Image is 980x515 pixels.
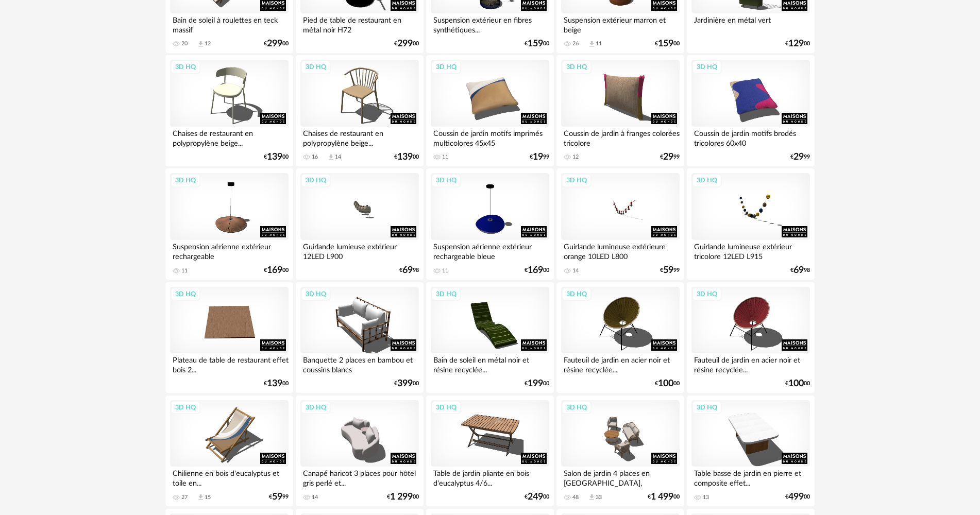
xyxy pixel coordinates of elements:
[525,267,549,274] div: € 00
[205,494,211,501] div: 15
[556,55,684,166] a: 3D HQ Coussin de jardin à franges colorées tricolore 12 €2999
[588,40,596,48] span: Download icon
[533,153,543,161] span: 19
[788,40,804,47] span: 129
[171,174,200,187] div: 3D HQ
[572,267,579,274] div: 14
[300,240,419,261] div: Guirlande lumieuse extérieur 12LED L900
[181,267,188,274] div: 11
[397,40,413,47] span: 299
[691,127,810,147] div: Coussin de jardin motifs brodés tricolores 60x40
[790,153,810,161] div: € 99
[691,13,810,34] div: Jardinière en métal vert
[528,493,543,501] span: 249
[300,467,419,487] div: Canapé haricot 3 places pour hôtel gris perlé et...
[170,240,289,261] div: Suspension aérienne extérieur rechargeable
[181,494,188,501] div: 27
[561,240,680,261] div: Guirlande lumineuse extérieure orange 10LED L800
[205,40,211,47] div: 12
[556,282,684,393] a: 3D HQ Fauteuil de jardin en acier noir et résine recyclée... €10000
[171,401,200,414] div: 3D HQ
[790,267,810,274] div: € 98
[197,40,205,48] span: Download icon
[301,287,331,301] div: 3D HQ
[572,494,579,501] div: 48
[269,493,289,501] div: € 99
[431,240,549,261] div: Suspension aérienne extérieur rechargeable bleue
[426,282,554,393] a: 3D HQ Bain de soleil en métal noir et résine recyclée... €19900
[528,380,543,387] span: 199
[525,380,549,387] div: € 00
[300,13,419,34] div: Pied de table de restaurant en métal noir H72
[525,493,549,501] div: € 00
[431,287,461,301] div: 3D HQ
[562,401,592,414] div: 3D HQ
[394,40,419,47] div: € 00
[651,493,673,501] span: 1 499
[197,493,205,501] span: Download icon
[660,153,680,161] div: € 99
[556,168,684,280] a: 3D HQ Guirlande lumineuse extérieure orange 10LED L800 14 €5999
[431,467,549,487] div: Table de jardin pliante en bois d'eucalyptus 4/6...
[399,267,419,274] div: € 98
[327,153,335,161] span: Download icon
[687,396,815,507] a: 3D HQ Table basse de jardin en pierre et composite effet... 13 €49900
[703,494,709,501] div: 13
[691,240,810,261] div: Guirlande lumineuse extérieur tricolore 12LED L915
[390,493,413,501] span: 1 299
[431,353,549,374] div: Bain de soleil en métal noir et résine recyclée...
[556,396,684,507] a: 3D HQ Salon de jardin 4 places en [GEOGRAPHIC_DATA], [GEOGRAPHIC_DATA]... 48 Download icon 33 €1 ...
[335,153,341,161] div: 14
[431,401,461,414] div: 3D HQ
[687,168,815,280] a: 3D HQ Guirlande lumineuse extérieur tricolore 12LED L915 €6998
[272,493,282,501] span: 59
[300,127,419,147] div: Chaises de restaurant en polypropylène beige...
[658,40,673,47] span: 159
[663,267,673,274] span: 59
[572,40,579,47] div: 26
[296,282,424,393] a: 3D HQ Banquette 2 places en bambou et coussins blancs €39900
[296,55,424,166] a: 3D HQ Chaises de restaurant en polypropylène beige... 16 Download icon 14 €13900
[785,493,810,501] div: € 00
[397,153,413,161] span: 139
[788,380,804,387] span: 100
[165,168,293,280] a: 3D HQ Suspension aérienne extérieur rechargeable 11 €16900
[692,287,722,301] div: 3D HQ
[431,13,549,34] div: Suspension extérieur en fibres synthétiques...
[530,153,549,161] div: € 99
[397,380,413,387] span: 399
[312,153,318,161] div: 16
[170,467,289,487] div: Chilienne en bois d'eucalyptus et toile en...
[301,401,331,414] div: 3D HQ
[692,401,722,414] div: 3D HQ
[264,267,289,274] div: € 00
[426,168,554,280] a: 3D HQ Suspension aérienne extérieur rechargeable bleue 11 €16900
[181,40,188,47] div: 20
[296,168,424,280] a: 3D HQ Guirlande lumieuse extérieur 12LED L900 €6998
[561,353,680,374] div: Fauteuil de jardin en acier noir et résine recyclée...
[170,353,289,374] div: Plateau de table de restaurant effet bois 2...
[663,153,673,161] span: 29
[655,380,680,387] div: € 00
[165,282,293,393] a: 3D HQ Plateau de table de restaurant effet bois 2... €13900
[655,40,680,47] div: € 00
[562,287,592,301] div: 3D HQ
[387,493,419,501] div: € 00
[264,153,289,161] div: € 00
[572,153,579,161] div: 12
[561,127,680,147] div: Coussin de jardin à franges colorées tricolore
[264,40,289,47] div: € 00
[442,153,448,161] div: 11
[785,40,810,47] div: € 00
[528,267,543,274] span: 169
[596,494,602,501] div: 33
[660,267,680,274] div: € 99
[562,60,592,74] div: 3D HQ
[692,60,722,74] div: 3D HQ
[687,282,815,393] a: 3D HQ Fauteuil de jardin en acier noir et résine recyclée... €10000
[687,55,815,166] a: 3D HQ Coussin de jardin motifs brodés tricolores 60x40 €2999
[431,127,549,147] div: Coussin de jardin motifs imprimés multicolores 45x45
[301,174,331,187] div: 3D HQ
[170,13,289,34] div: Bain de soleil à roulettes en teck massif
[562,174,592,187] div: 3D HQ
